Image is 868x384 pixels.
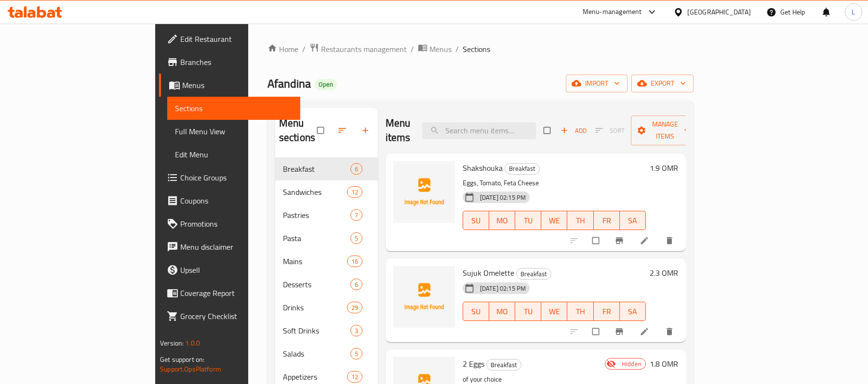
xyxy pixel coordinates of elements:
[687,7,751,17] div: [GEOGRAPHIC_DATA]
[640,327,651,336] a: Edit menu item
[640,236,651,245] a: Edit menu item
[515,302,541,321] button: TU
[650,266,678,280] h6: 2.3 OMR
[567,302,593,321] button: TH
[350,279,362,290] div: items
[315,80,337,89] span: Open
[159,51,300,74] a: Branches
[180,287,293,299] span: Coverage Report
[347,188,362,197] span: 12
[487,359,521,371] span: Breakfast
[463,177,646,189] p: Eggs, Tomato, Feta Cheese
[566,75,628,92] button: import
[332,120,355,141] span: Sort sections
[275,204,378,227] div: Pastries7
[571,305,589,319] span: TH
[463,161,503,175] span: Shakshouka
[283,186,347,198] div: Sandwiches
[516,268,551,280] div: Breakfast
[347,257,362,266] span: 16
[463,357,484,371] span: 2 Eggs
[159,27,300,51] a: Edit Restaurant
[574,77,620,90] span: import
[594,211,620,230] button: FR
[175,102,293,114] span: Sections
[350,209,362,221] div: items
[489,211,515,230] button: MO
[180,241,293,253] span: Menu disclaimer
[618,359,645,369] span: Hidden
[429,43,452,55] span: Menus
[175,126,293,137] span: Full Menu View
[159,258,300,282] a: Upsell
[650,161,678,175] h6: 1.9 OMR
[159,212,300,235] a: Promotions
[355,120,378,141] button: Add section
[538,121,558,140] span: Select section
[283,256,347,267] span: Mains
[519,214,537,228] span: TU
[476,284,530,293] span: [DATE] 02:15 PM
[541,302,567,321] button: WE
[159,235,300,258] a: Menu disclaimer
[351,349,362,358] span: 5
[418,43,452,55] a: Menus
[167,97,300,120] a: Sections
[351,165,362,174] span: 6
[350,325,362,336] div: items
[180,33,293,45] span: Edit Restaurant
[160,363,221,375] a: Support.OpsPlatform
[275,296,378,319] div: Drinks29
[180,264,293,276] span: Upsell
[455,43,459,55] li: /
[571,214,589,228] span: TH
[624,305,642,319] span: SA
[624,214,642,228] span: SA
[159,282,300,305] a: Coverage Report
[275,273,378,296] div: Desserts6
[659,230,682,251] button: delete
[267,73,311,94] span: Afandina
[598,214,616,228] span: FR
[283,371,347,383] span: Appetizers
[283,279,350,290] div: Desserts
[351,211,362,220] span: 7
[180,218,293,230] span: Promotions
[561,125,587,136] span: Add
[393,266,455,328] img: Sujuk Omelette
[283,325,350,336] span: Soft Drinks
[347,256,362,267] div: items
[467,305,485,319] span: SU
[180,172,293,183] span: Choice Groups
[609,230,632,251] button: Branch-specific-item
[180,56,293,68] span: Branches
[463,266,514,280] span: Sujuk Omelette
[347,303,362,312] span: 29
[283,232,350,244] span: Pasta
[545,214,563,228] span: WE
[283,209,350,221] div: Pastries
[587,322,607,341] span: Select to update
[167,143,300,166] a: Edit Menu
[185,337,200,349] span: 1.0.0
[486,359,521,371] div: Breakfast
[160,353,204,366] span: Get support on:
[393,161,455,223] img: Shakshouka
[609,321,632,342] button: Branch-specific-item
[631,115,699,145] button: Manage items
[583,6,642,18] div: Menu-management
[493,305,511,319] span: MO
[515,211,541,230] button: TU
[558,123,589,138] span: Add item
[467,214,485,228] span: SU
[347,302,362,313] div: items
[639,77,686,90] span: export
[463,211,489,230] button: SU
[283,348,350,359] div: Salads
[386,116,411,145] h2: Menu items
[489,302,515,321] button: MO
